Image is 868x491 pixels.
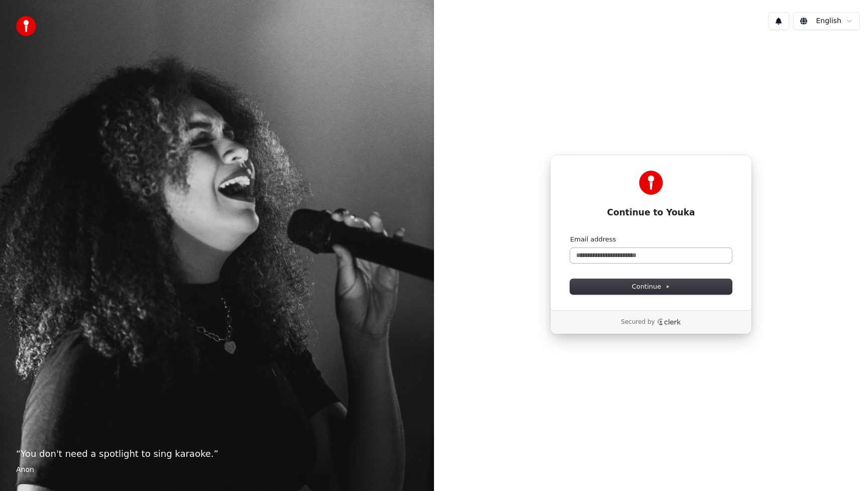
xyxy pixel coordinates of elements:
[16,447,418,461] p: “ You don't need a spotlight to sing karaoke. ”
[639,171,663,195] img: Youka
[570,207,732,219] h1: Continue to Youka
[570,235,616,244] label: Email address
[16,465,418,475] footer: Anon
[632,282,670,291] span: Continue
[621,318,655,326] p: Secured by
[16,16,36,36] img: youka
[570,279,732,294] button: Continue
[657,318,681,325] a: Clerk logo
